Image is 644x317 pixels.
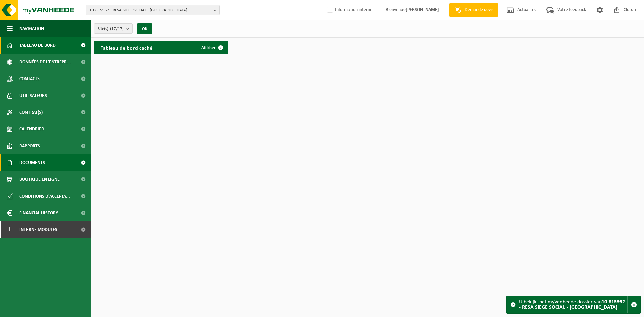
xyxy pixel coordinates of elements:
[98,24,124,34] span: Site(s)
[19,221,57,238] span: Interne modules
[19,188,70,205] span: Conditions d'accepta...
[449,3,498,17] a: Demande devis
[7,221,13,238] span: I
[19,205,58,221] span: Financial History
[519,299,625,310] strong: 10-815952 - RESA SIEGE SOCIAL - [GEOGRAPHIC_DATA]
[19,121,44,138] span: Calendrier
[94,23,133,34] button: Site(s)(17/17)
[89,5,211,15] span: 10-815952 - RESA SIEGE SOCIAL - [GEOGRAPHIC_DATA]
[19,87,47,104] span: Utilisateurs
[19,70,40,87] span: Contacts
[19,138,40,154] span: Rapports
[19,154,45,171] span: Documents
[86,5,220,15] button: 10-815952 - RESA SIEGE SOCIAL - [GEOGRAPHIC_DATA]
[326,5,372,15] label: Information interne
[94,41,159,54] h2: Tableau de bord caché
[19,20,44,37] span: Navigation
[463,7,495,13] span: Demande devis
[19,104,43,121] span: Contrat(s)
[110,27,124,31] count: (17/17)
[19,37,56,54] span: Tableau de bord
[137,23,152,34] button: OK
[519,296,627,313] div: U bekijkt het myVanheede dossier van
[19,54,71,70] span: Données de l'entrepr...
[196,41,227,54] a: Afficher
[19,171,60,188] span: Boutique en ligne
[406,7,439,12] strong: [PERSON_NAME]
[201,46,216,50] span: Afficher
